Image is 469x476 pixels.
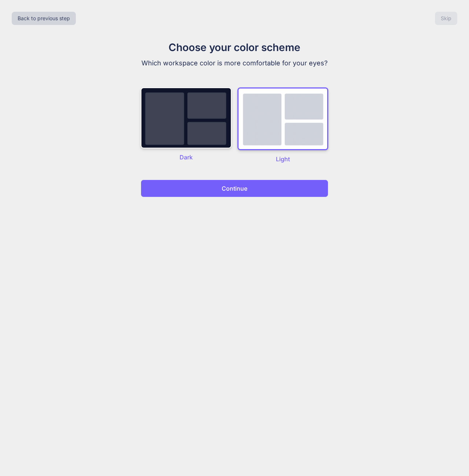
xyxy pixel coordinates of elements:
[237,87,328,150] img: dark
[237,155,328,163] p: Light
[111,58,358,68] p: Which workspace color is more comfortable for your eyes?
[222,184,247,193] p: Continue
[141,180,328,197] button: Continue
[141,87,232,148] img: dark
[435,12,457,25] button: Skip
[12,12,76,25] button: Back to previous step
[111,40,358,55] h1: Choose your color scheme
[141,153,232,162] p: Dark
